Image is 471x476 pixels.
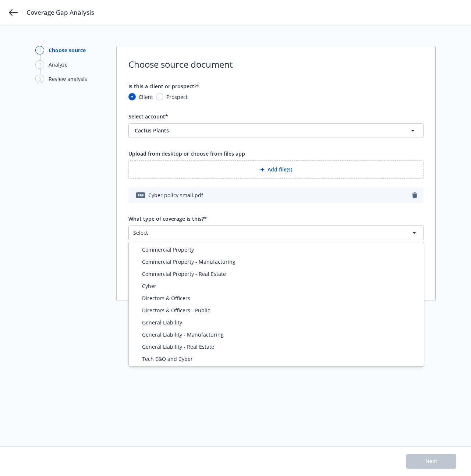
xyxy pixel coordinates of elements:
[142,270,226,278] span: Commercial Property - Real Estate
[142,258,235,266] span: Commercial Property - Manufacturing
[142,246,194,253] span: Commercial Property
[142,331,224,338] span: General Liability - Manufacturing
[142,355,193,363] span: Tech E&O and Cyber
[142,343,214,351] span: General Liability - Real Estate
[142,306,210,314] span: Directors & Officers - Public
[142,319,182,326] span: General Liability
[142,294,190,302] span: Directors & Officers
[425,458,438,465] span: Next
[142,282,156,290] span: Cyber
